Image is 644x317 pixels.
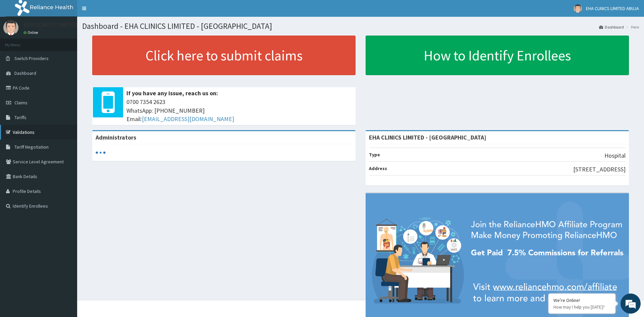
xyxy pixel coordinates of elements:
img: User Image [574,4,582,13]
a: Dashboard [599,24,624,30]
span: Dashboard [14,70,36,76]
span: Claims [14,100,28,106]
p: Hospital [604,151,626,160]
p: EHA CLINICS LIMITED ABUJA [23,22,96,28]
a: How to Identify Enrollees [366,36,629,75]
svg: audio-loading [96,148,106,158]
div: We're Online! [553,297,610,303]
b: If you have any issue, reach us on: [126,89,218,97]
b: Type [369,152,380,158]
span: Switch Providers [14,55,49,61]
a: Click here to submit claims [92,36,356,75]
span: Tariff Negotiation [14,144,49,150]
b: Administrators [96,134,136,141]
strong: EHA CLINICS LIMITED - [GEOGRAPHIC_DATA] [369,134,486,141]
li: Here [625,24,639,30]
img: User Image [3,20,18,35]
span: 0700 7354 2623 WhatsApp: [PHONE_NUMBER] Email: [126,98,352,123]
a: Online [23,30,40,35]
span: EHA CLINICS LIMITED ABUJA [586,5,639,11]
span: Tariffs [14,114,26,120]
a: [EMAIL_ADDRESS][DOMAIN_NAME] [142,115,234,123]
b: Address [369,165,387,171]
h1: Dashboard - EHA CLINICS LIMITED - [GEOGRAPHIC_DATA] [82,22,639,31]
p: How may I help you today? [553,304,610,310]
p: [STREET_ADDRESS] [573,165,626,174]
